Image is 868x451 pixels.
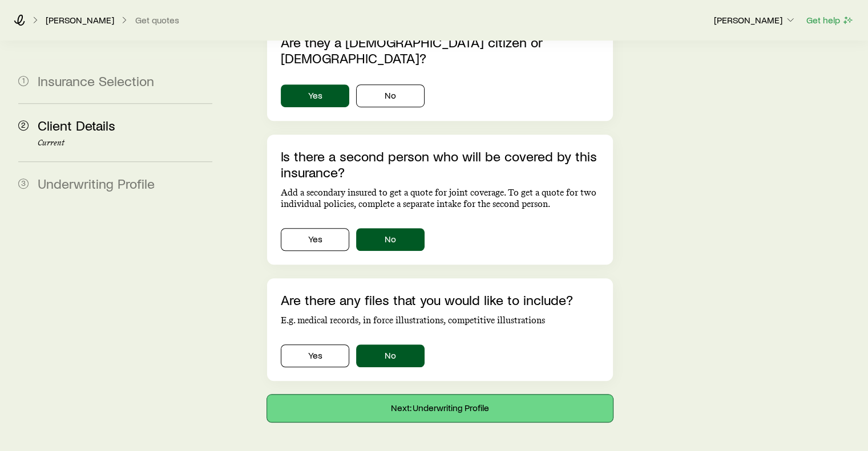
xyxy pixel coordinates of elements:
[38,175,155,192] span: Underwriting Profile
[713,14,797,27] button: [PERSON_NAME]
[356,84,425,107] button: No
[281,315,599,326] p: E.g. medical records, in force illustrations, competitive illustrations
[281,344,349,367] button: Yes
[281,34,599,66] p: Are they a [DEMOGRAPHIC_DATA] citizen or [DEMOGRAPHIC_DATA]?
[38,117,115,133] span: Client Details
[281,84,349,107] button: Yes
[18,120,29,131] span: 2
[714,14,796,26] p: [PERSON_NAME]
[135,15,180,26] button: Get quotes
[38,139,212,148] p: Current
[18,178,29,189] span: 3
[281,228,349,251] button: Yes
[281,187,599,210] p: Add a secondary insured to get a quote for joint coverage. To get a quote for two individual poli...
[281,148,599,180] p: Is there a second person who will be covered by this insurance?
[267,395,612,422] button: Next: Underwriting Profile
[18,76,29,86] span: 1
[356,228,425,251] button: No
[38,72,154,89] span: Insurance Selection
[46,14,114,26] p: [PERSON_NAME]
[806,14,854,27] button: Get help
[281,292,599,308] p: Are there any files that you would like to include?
[356,344,425,367] button: No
